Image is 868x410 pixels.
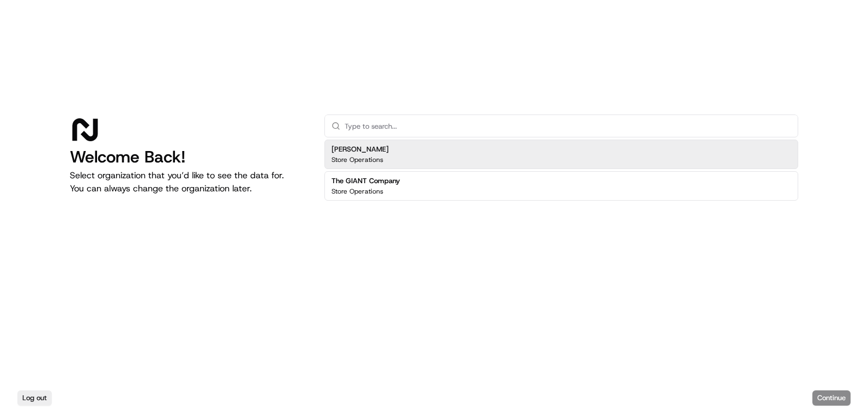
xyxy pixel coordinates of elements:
button: Log out [17,390,52,406]
h2: The GIANT Company [331,176,400,186]
h2: [PERSON_NAME] [331,144,389,154]
p: Store Operations [331,187,383,196]
p: Select organization that you’d like to see the data for. You can always change the organization l... [70,169,307,195]
input: Type to search... [345,115,791,137]
div: Suggestions [324,137,798,203]
h1: Welcome Back! [70,147,307,167]
p: Store Operations [331,155,383,164]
